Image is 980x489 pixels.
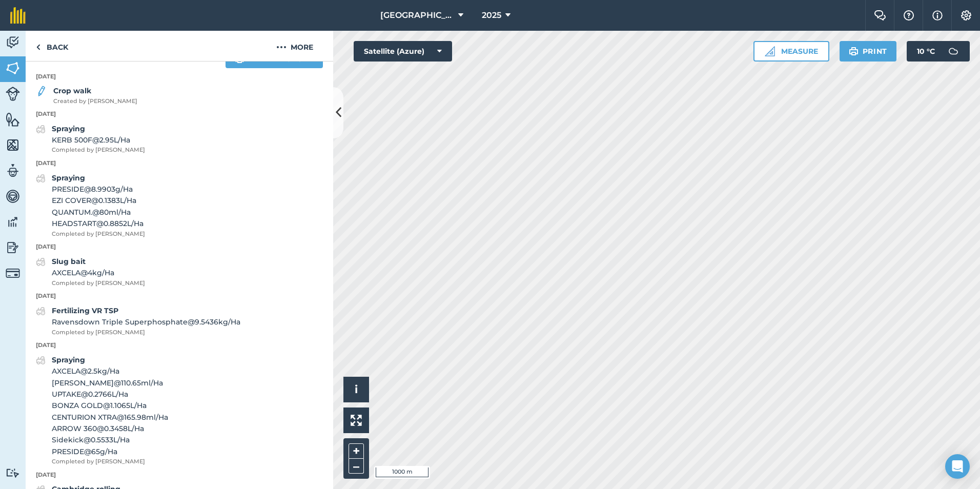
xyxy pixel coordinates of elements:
span: KERB 500F @ 2.95 L / Ha [52,134,145,146]
button: Satellite (Azure) [354,41,452,62]
span: Created by [PERSON_NAME] [53,97,137,106]
img: svg+xml;base64,PHN2ZyB4bWxucz0iaHR0cDovL3d3dy53My5vcmcvMjAwMC9zdmciIHdpZHRoPSIyMCIgaGVpZ2h0PSIyNC... [276,41,287,53]
img: svg+xml;base64,PD94bWwgdmVyc2lvbj0iMS4wIiBlbmNvZGluZz0idXRmLTgiPz4KPCEtLSBHZW5lcmF0b3I6IEFkb2JlIE... [36,172,46,185]
p: [DATE] [26,242,333,252]
a: Fertilizing VR TSPRavensdown Triple Superphosphate@9.5436kg/HaCompleted by [PERSON_NAME] [36,305,240,337]
p: [DATE] [26,471,333,480]
img: svg+xml;base64,PD94bWwgdmVyc2lvbj0iMS4wIiBlbmNvZGluZz0idXRmLTgiPz4KPCEtLSBHZW5lcmF0b3I6IEFkb2JlIE... [6,189,20,204]
img: svg+xml;base64,PD94bWwgdmVyc2lvbj0iMS4wIiBlbmNvZGluZz0idXRmLTgiPz4KPCEtLSBHZW5lcmF0b3I6IEFkb2JlIE... [6,240,20,255]
button: 10 °C [907,41,970,62]
img: svg+xml;base64,PD94bWwgdmVyc2lvbj0iMS4wIiBlbmNvZGluZz0idXRmLTgiPz4KPCEtLSBHZW5lcmF0b3I6IEFkb2JlIE... [6,214,20,230]
span: PRESIDE @ 65 g / Ha [52,446,168,457]
strong: Slug bait [52,257,86,266]
button: – [349,459,364,474]
a: SprayingAXCELA@2.5kg/Ha[PERSON_NAME]@110.65ml/HaUPTAKE@0.2766L/HaBONZA GOLD@1.1065L/HaCENTURION X... [36,354,168,466]
p: [DATE] [26,159,333,168]
span: BONZA GOLD @ 1.1065 L / Ha [52,400,168,411]
span: AXCELA @ 4 kg / Ha [52,267,145,278]
a: SprayingKERB 500F@2.95L/HaCompleted by [PERSON_NAME] [36,123,145,155]
p: [DATE] [26,341,333,350]
span: Completed by [PERSON_NAME] [52,457,168,466]
button: Measure [753,41,829,62]
span: CENTURION XTRA @ 165.98 ml / Ha [52,412,168,423]
a: Slug baitAXCELA@4kg/HaCompleted by [PERSON_NAME] [36,256,145,288]
strong: Crop walk [53,86,91,95]
button: More [256,31,333,61]
div: Open Intercom Messenger [945,454,970,479]
img: svg+xml;base64,PD94bWwgdmVyc2lvbj0iMS4wIiBlbmNvZGluZz0idXRmLTgiPz4KPCEtLSBHZW5lcmF0b3I6IEFkb2JlIE... [6,266,20,280]
img: svg+xml;base64,PHN2ZyB4bWxucz0iaHR0cDovL3d3dy53My5vcmcvMjAwMC9zdmciIHdpZHRoPSI1NiIgaGVpZ2h0PSI2MC... [6,60,20,76]
span: Completed by [PERSON_NAME] [52,230,145,239]
span: Completed by [PERSON_NAME] [52,146,145,155]
img: svg+xml;base64,PHN2ZyB4bWxucz0iaHR0cDovL3d3dy53My5vcmcvMjAwMC9zdmciIHdpZHRoPSI1NiIgaGVpZ2h0PSI2MC... [6,112,20,127]
strong: Spraying [52,355,85,364]
img: svg+xml;base64,PD94bWwgdmVyc2lvbj0iMS4wIiBlbmNvZGluZz0idXRmLTgiPz4KPCEtLSBHZW5lcmF0b3I6IEFkb2JlIE... [6,468,20,478]
a: Crop walkCreated by [PERSON_NAME] [36,85,137,106]
img: svg+xml;base64,PD94bWwgdmVyc2lvbj0iMS4wIiBlbmNvZGluZz0idXRmLTgiPz4KPCEtLSBHZW5lcmF0b3I6IEFkb2JlIE... [6,163,20,178]
p: [DATE] [26,292,333,301]
button: Print [840,41,897,62]
strong: Fertilizing VR TSP [52,306,118,315]
img: svg+xml;base64,PD94bWwgdmVyc2lvbj0iMS4wIiBlbmNvZGluZz0idXRmLTgiPz4KPCEtLSBHZW5lcmF0b3I6IEFkb2JlIE... [36,85,47,97]
img: A question mark icon [903,10,915,21]
img: svg+xml;base64,PHN2ZyB4bWxucz0iaHR0cDovL3d3dy53My5vcmcvMjAwMC9zdmciIHdpZHRoPSI5IiBoZWlnaHQ9IjI0Ii... [36,41,40,53]
a: Back [26,31,78,61]
img: svg+xml;base64,PD94bWwgdmVyc2lvbj0iMS4wIiBlbmNvZGluZz0idXRmLTgiPz4KPCEtLSBHZW5lcmF0b3I6IEFkb2JlIE... [36,123,46,135]
span: HEADSTART @ 0.8852 L / Ha [52,218,145,229]
img: fieldmargin Logo [10,7,26,24]
img: svg+xml;base64,PHN2ZyB4bWxucz0iaHR0cDovL3d3dy53My5vcmcvMjAwMC9zdmciIHdpZHRoPSIxNyIgaGVpZ2h0PSIxNy... [932,9,943,22]
img: svg+xml;base64,PHN2ZyB4bWxucz0iaHR0cDovL3d3dy53My5vcmcvMjAwMC9zdmciIHdpZHRoPSIxOSIgaGVpZ2h0PSIyNC... [849,45,859,57]
img: svg+xml;base64,PD94bWwgdmVyc2lvbj0iMS4wIiBlbmNvZGluZz0idXRmLTgiPz4KPCEtLSBHZW5lcmF0b3I6IEFkb2JlIE... [36,354,46,366]
img: Four arrows, one pointing top left, one top right, one bottom right and the last bottom left [351,415,362,426]
span: i [355,383,358,396]
strong: Spraying [52,124,85,133]
span: 10 ° C [917,41,935,62]
span: AXCELA @ 2.5 kg / Ha [52,365,168,377]
span: Completed by [PERSON_NAME] [52,279,145,288]
img: svg+xml;base64,PD94bWwgdmVyc2lvbj0iMS4wIiBlbmNvZGluZz0idXRmLTgiPz4KPCEtLSBHZW5lcmF0b3I6IEFkb2JlIE... [36,305,46,317]
button: i [343,377,369,402]
span: Sidekick @ 0.5533 L / Ha [52,434,168,445]
img: Two speech bubbles overlapping with the left bubble in the forefront [874,10,886,21]
span: EZI COVER @ 0.1383 L / Ha [52,195,145,206]
strong: Spraying [52,173,85,182]
img: A cog icon [960,10,972,21]
span: Completed by [PERSON_NAME] [52,328,240,337]
button: + [349,443,364,459]
a: SprayingPRESIDE@8.9903g/HaEZI COVER@0.1383L/HaQUANTUM.@80ml/HaHEADSTART@0.8852L/HaCompleted by [P... [36,172,145,239]
span: UPTAKE @ 0.2766 L / Ha [52,389,168,400]
span: [GEOGRAPHIC_DATA] [380,9,454,22]
img: svg+xml;base64,PD94bWwgdmVyc2lvbj0iMS4wIiBlbmNvZGluZz0idXRmLTgiPz4KPCEtLSBHZW5lcmF0b3I6IEFkb2JlIE... [943,41,964,62]
span: ARROW 360 @ 0.3458 L / Ha [52,423,168,434]
img: svg+xml;base64,PD94bWwgdmVyc2lvbj0iMS4wIiBlbmNvZGluZz0idXRmLTgiPz4KPCEtLSBHZW5lcmF0b3I6IEFkb2JlIE... [36,256,46,268]
p: [DATE] [26,72,333,81]
span: PRESIDE @ 8.9903 g / Ha [52,184,145,195]
span: QUANTUM. @ 80 ml / Ha [52,207,145,218]
img: svg+xml;base64,PD94bWwgdmVyc2lvbj0iMS4wIiBlbmNvZGluZz0idXRmLTgiPz4KPCEtLSBHZW5lcmF0b3I6IEFkb2JlIE... [6,35,20,50]
p: [DATE] [26,110,333,119]
img: svg+xml;base64,PHN2ZyB4bWxucz0iaHR0cDovL3d3dy53My5vcmcvMjAwMC9zdmciIHdpZHRoPSI1NiIgaGVpZ2h0PSI2MC... [6,137,20,153]
span: 2025 [482,9,501,22]
img: Ruler icon [765,46,775,56]
span: [PERSON_NAME] @ 110.65 ml / Ha [52,377,168,389]
span: Ravensdown Triple Superphosphate @ 9.5436 kg / Ha [52,316,240,328]
img: svg+xml;base64,PD94bWwgdmVyc2lvbj0iMS4wIiBlbmNvZGluZz0idXRmLTgiPz4KPCEtLSBHZW5lcmF0b3I6IEFkb2JlIE... [6,87,20,101]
